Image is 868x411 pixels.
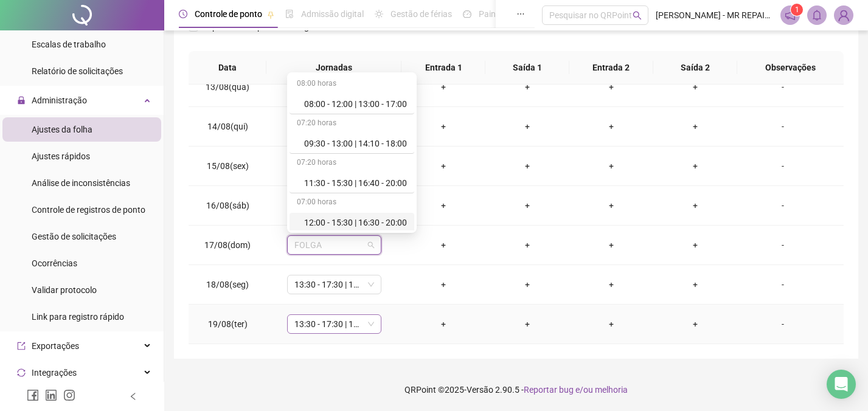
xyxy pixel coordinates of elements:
[467,385,493,395] span: Versão
[579,159,644,173] div: +
[304,97,407,111] div: 08:00 - 12:00 | 13:00 - 17:00
[206,82,249,92] span: 13/08(qua)
[579,317,644,331] div: +
[32,341,79,351] span: Exportações
[747,199,819,212] div: -
[633,11,642,20] span: search
[32,258,77,268] span: Ocorrências
[189,51,266,85] th: Data
[32,151,90,161] span: Ajustes rápidos
[32,178,130,188] span: Análise de inconsistências
[195,9,262,19] span: Controle de ponto
[463,10,471,18] span: dashboard
[17,96,26,105] span: lock
[411,80,476,94] div: +
[827,370,856,399] div: Open Intercom Messenger
[579,199,644,212] div: +
[653,51,737,85] th: Saída 2
[663,317,727,331] div: +
[747,317,819,331] div: -
[791,4,803,16] sup: 1
[179,10,187,18] span: clock-circle
[485,51,569,85] th: Saída 1
[290,193,414,213] div: 07:00 horas
[524,385,628,395] span: Reportar bug e/ou melhoria
[411,159,476,173] div: +
[663,278,727,291] div: +
[32,125,92,134] span: Ajustes da folha
[290,94,414,114] div: 08:00 - 12:00 | 13:00 - 17:00
[516,10,525,18] span: ellipsis
[795,5,799,14] span: 1
[32,40,106,49] span: Escalas de trabalho
[747,238,819,252] div: -
[785,10,796,21] span: notification
[207,122,248,131] span: 14/08(qui)
[32,368,77,378] span: Integrações
[411,317,476,331] div: +
[495,278,560,291] div: +
[411,199,476,212] div: +
[301,9,364,19] span: Admissão digital
[411,238,476,252] div: +
[495,120,560,133] div: +
[207,161,249,171] span: 15/08(sex)
[479,9,526,19] span: Painel do DP
[290,154,414,173] div: 07:20 horas
[663,159,727,173] div: +
[164,368,868,411] footer: QRPoint © 2025 - 2.90.5 -
[663,199,727,212] div: +
[411,278,476,291] div: +
[208,319,248,329] span: 19/08(ter)
[290,75,414,94] div: 08:00 horas
[32,66,123,76] span: Relatório de solicitações
[129,392,137,401] span: left
[304,176,407,190] div: 11:30 - 15:30 | 16:40 - 20:00
[63,389,75,401] span: instagram
[811,10,822,21] span: bell
[206,201,249,210] span: 16/08(sáb)
[32,232,116,241] span: Gestão de solicitações
[569,51,653,85] th: Entrada 2
[411,120,476,133] div: +
[32,95,87,105] span: Administração
[290,134,414,154] div: 09:30 - 13:00 | 14:10 - 18:00
[375,10,383,18] span: sun
[663,120,727,133] div: +
[747,159,819,173] div: -
[391,9,452,19] span: Gestão de férias
[656,9,773,22] span: [PERSON_NAME] - MR REPAIR SAY HELLO TO THE FUTURE
[737,51,844,85] th: Observações
[495,238,560,252] div: +
[45,389,57,401] span: linkedin
[747,278,819,291] div: -
[495,199,560,212] div: +
[579,80,644,94] div: +
[663,80,727,94] div: +
[294,236,374,254] span: FOLGA
[32,312,124,322] span: Link para registro rápido
[401,51,485,85] th: Entrada 1
[495,159,560,173] div: +
[32,205,145,215] span: Controle de registros de ponto
[579,278,644,291] div: +
[835,6,853,24] img: 89840
[17,342,26,350] span: export
[304,137,407,150] div: 09:30 - 13:00 | 14:10 - 18:00
[495,317,560,331] div: +
[32,285,97,295] span: Validar protocolo
[663,238,727,252] div: +
[290,173,414,193] div: 11:30 - 15:30 | 16:40 - 20:00
[17,368,26,377] span: sync
[206,280,249,289] span: 18/08(seg)
[747,120,819,133] div: -
[747,61,834,74] span: Observações
[27,389,39,401] span: facebook
[495,80,560,94] div: +
[579,120,644,133] div: +
[294,275,374,294] span: 13:30 - 17:30 | 18:30 - 22:00
[290,114,414,134] div: 07:20 horas
[267,11,274,18] span: pushpin
[294,315,374,333] span: 13:30 - 17:30 | 18:30 - 22:00
[204,240,251,250] span: 17/08(dom)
